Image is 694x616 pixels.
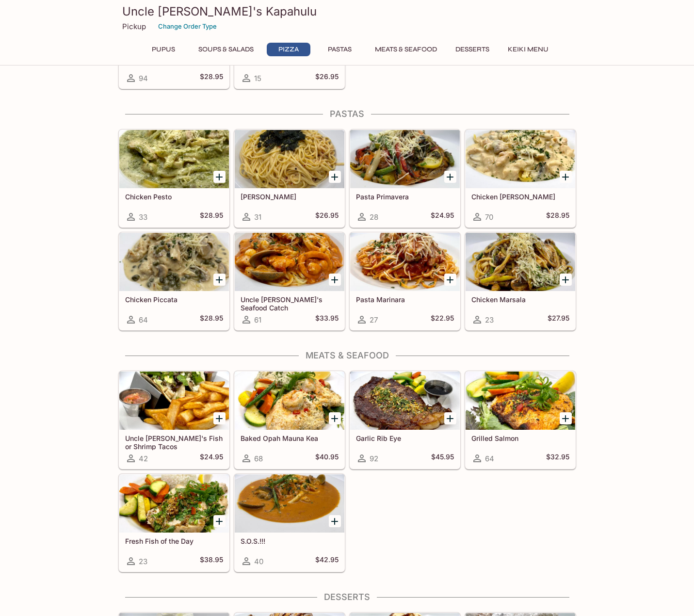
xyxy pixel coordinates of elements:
div: Uncle Bo's Seafood Catch [235,233,344,291]
h5: $45.95 [431,453,454,464]
h5: $32.95 [546,453,569,464]
button: Pastas [318,43,362,56]
h5: $26.95 [315,72,339,84]
button: Add Chicken Piccata [213,274,226,286]
span: 23 [485,315,494,324]
h5: S.O.S.!!! [241,537,339,545]
span: 42 [139,454,148,463]
a: Uncle [PERSON_NAME]'s Fish or Shrimp Tacos42$24.95 [119,371,229,469]
div: Pasta Marinara [350,233,460,291]
div: S.O.S.!!! [235,474,344,533]
h4: Desserts [118,592,576,602]
div: Chicken Marsala [466,233,575,291]
button: Add Chicken Marsala [560,274,572,286]
button: Change Order Type [154,19,221,34]
div: Fresh Fish of the Day [119,474,229,533]
button: Add Chicken Pesto [213,171,226,183]
div: Chicken Pesto [119,130,229,188]
h5: Chicken [PERSON_NAME] [471,193,569,201]
h5: Pasta Primavera [356,193,454,201]
h5: $22.95 [431,314,454,325]
h3: Uncle [PERSON_NAME]'s Kapahulu [122,4,572,19]
a: Chicken [PERSON_NAME]70$28.95 [465,130,576,227]
span: 94 [139,74,148,83]
span: 92 [370,454,378,463]
span: 31 [254,212,261,222]
span: 70 [485,212,493,222]
button: Pupus [142,43,185,56]
h5: [PERSON_NAME] [241,193,339,201]
h5: $40.95 [315,453,339,464]
a: Fresh Fish of the Day23$38.95 [119,474,229,572]
h4: Pastas [118,109,576,119]
h5: $26.95 [315,211,339,223]
a: Chicken Pesto33$28.95 [119,130,229,227]
div: Baked Opah Mauna Kea [235,372,344,430]
h4: Meats & Seafood [118,350,576,361]
span: 64 [139,315,148,324]
h5: $27.95 [548,314,569,325]
span: 40 [254,557,263,566]
div: Tarako Pasta [235,130,344,188]
a: Chicken Marsala23$27.95 [465,232,576,330]
a: Baked Opah Mauna Kea68$40.95 [234,371,345,469]
span: 27 [370,315,378,324]
span: 23 [139,557,147,566]
div: Garlic Rib Eye [350,372,460,430]
button: Add Grilled Salmon [560,412,572,424]
a: [PERSON_NAME]31$26.95 [234,130,345,227]
button: Add Chicken Alfredo [560,171,572,183]
button: Desserts [450,43,495,56]
span: 64 [485,454,494,463]
button: Add Baked Opah Mauna Kea [329,412,341,424]
h5: $33.95 [315,314,339,325]
h5: Baked Opah Mauna Kea [241,434,339,442]
button: Add Tarako Pasta [329,171,341,183]
h5: Chicken Marsala [471,295,569,304]
button: Add Pasta Primavera [444,171,456,183]
div: Uncle Bo's Fish or Shrimp Tacos [119,372,229,430]
h5: Fresh Fish of the Day [125,537,223,545]
h5: Chicken Pesto [125,193,223,201]
div: Pasta Primavera [350,130,460,188]
button: Soups & Salads [193,43,259,56]
h5: $24.95 [200,453,223,464]
a: S.O.S.!!!40$42.95 [234,474,345,572]
a: Grilled Salmon64$32.95 [465,371,576,469]
h5: Garlic Rib Eye [356,434,454,442]
h5: Chicken Piccata [125,295,223,304]
button: Add S.O.S.!!! [329,515,341,527]
a: Pasta Marinara27$22.95 [350,232,460,330]
button: Add Uncle Bo's Fish or Shrimp Tacos [213,412,226,424]
h5: Uncle [PERSON_NAME]'s Seafood Catch [241,295,339,311]
div: Grilled Salmon [466,372,575,430]
button: Add Garlic Rib Eye [444,412,456,424]
h5: $38.95 [200,555,223,567]
button: Pizza [267,43,310,56]
a: Pasta Primavera28$24.95 [350,130,460,227]
span: 15 [254,74,261,83]
h5: Uncle [PERSON_NAME]'s Fish or Shrimp Tacos [125,434,223,450]
span: 68 [254,454,263,463]
h5: Pasta Marinara [356,295,454,304]
button: Add Uncle Bo's Seafood Catch [329,274,341,286]
button: Keiki Menu [502,43,554,56]
h5: $42.95 [315,555,339,567]
span: 33 [139,212,147,222]
p: Pickup [122,22,146,31]
h5: $28.95 [200,314,223,325]
h5: $28.95 [200,211,223,223]
div: Chicken Alfredo [466,130,575,188]
h5: Grilled Salmon [471,434,569,442]
h5: $28.95 [546,211,569,223]
a: Garlic Rib Eye92$45.95 [350,371,460,469]
span: 28 [370,212,378,222]
button: Meats & Seafood [370,43,442,56]
button: Add Pasta Marinara [444,274,456,286]
h5: $28.95 [200,72,223,84]
button: Add Fresh Fish of the Day [213,515,226,527]
div: Chicken Piccata [119,233,229,291]
h5: $24.95 [431,211,454,223]
a: Chicken Piccata64$28.95 [119,232,229,330]
a: Uncle [PERSON_NAME]'s Seafood Catch61$33.95 [234,232,345,330]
